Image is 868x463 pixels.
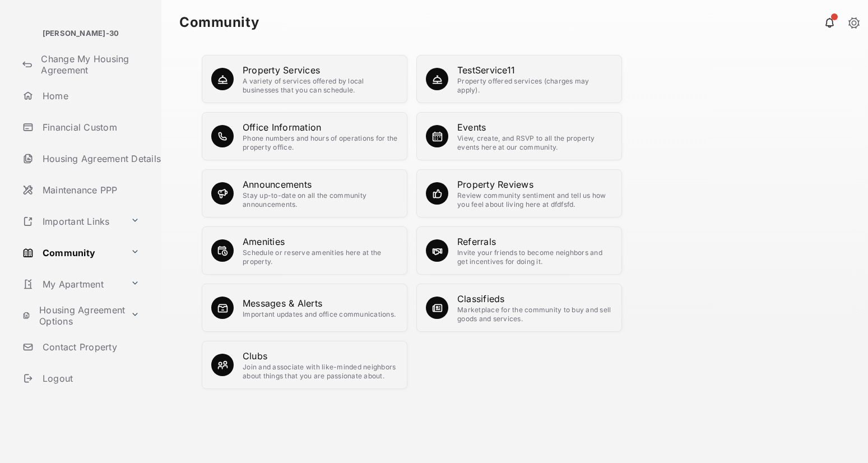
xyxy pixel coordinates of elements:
[457,178,612,191] div: Property Reviews
[243,121,398,152] a: Office InformationPhone numbers and hours of operations for the property office.
[43,28,119,39] p: [PERSON_NAME]-30
[243,191,398,209] div: Stay up-to-date on all the community announcements.
[243,297,396,310] div: Messages & Alerts
[243,363,398,381] div: Join and associate with like-minded neighbors about things that you are passionate about.
[457,191,612,209] div: Review community sentiment and tell us how you feel about living here at dfdfsfd.
[457,235,612,266] a: ReferralsInvite your friends to become neighbors and get incentives for doing it.
[18,271,126,298] a: My Apartment
[18,114,161,141] a: Financial Custom
[18,145,161,172] a: Housing Agreement Details
[243,134,398,152] div: Phone numbers and hours of operations for the property office.
[457,121,612,152] a: EventsView, create, and RSVP to all the property events here at our community.
[457,121,612,134] div: Events
[457,292,612,305] div: Classifieds
[243,310,396,319] div: Important updates and office communications.
[243,297,396,319] a: Messages & AlertsImportant updates and office communications.
[457,305,612,323] div: Marketplace for the community to buy and sell goods and services.
[457,63,612,95] a: TestService11Property offered services (charges may apply).
[243,77,398,95] div: A variety of services offered by local businesses that you can schedule.
[243,349,398,381] a: ClubsJoin and associate with like-minded neighbors about things that you are passionate about.
[18,51,161,78] a: Change My Housing Agreement
[243,178,398,209] a: AnnouncementsStay up-to-date on all the community announcements.
[457,77,612,95] div: Property offered services (charges may apply).
[243,235,398,266] a: AmenitiesSchedule or reserve amenities here at the property.
[457,63,612,77] div: TestService11
[18,239,126,266] a: Community
[457,248,612,266] div: Invite your friends to become neighbors and get incentives for doing it.
[243,248,398,266] div: Schedule or reserve amenities here at the property.
[18,302,126,329] a: Housing Agreement Options
[18,177,161,203] a: Maintenance PPP
[18,208,126,235] a: Important Links
[243,178,398,191] div: Announcements
[457,292,612,323] a: ClassifiedsMarketplace for the community to buy and sell goods and services.
[243,121,398,134] div: Office Information
[457,134,612,152] div: View, create, and RSVP to all the property events here at our community.
[18,334,161,360] a: Contact Property
[243,63,398,95] a: Property ServicesA variety of services offered by local businesses that you can schedule.
[243,63,398,77] div: Property Services
[243,349,398,363] div: Clubs
[18,82,161,109] a: Home
[18,365,161,392] a: Logout
[243,235,398,248] div: Amenities
[457,235,612,248] div: Referrals
[179,16,259,29] strong: Community
[457,178,612,209] a: Property ReviewsReview community sentiment and tell us how you feel about living here at dfdfsfd.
